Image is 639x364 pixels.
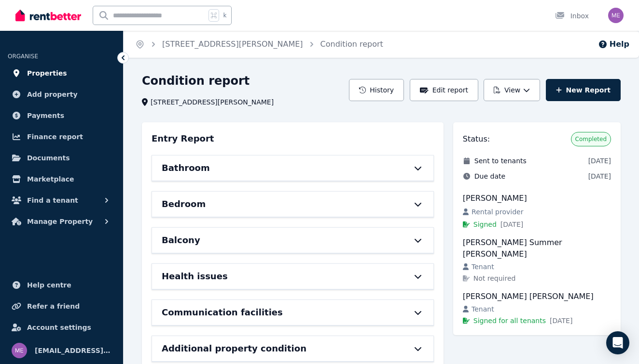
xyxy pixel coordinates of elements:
span: Help centre [27,279,71,291]
span: Add property [27,89,78,100]
span: Signed for all tenants [473,316,546,325]
img: melpol@hotmail.com [608,8,624,23]
a: Add property [8,85,115,104]
a: Documents [8,148,115,168]
h6: Bedroom [162,197,206,211]
a: New Report [546,79,621,101]
img: melpol@hotmail.com [12,343,27,358]
a: Help centre [8,275,115,295]
div: Open Intercom Messenger [606,331,629,354]
span: k [223,12,226,19]
div: [PERSON_NAME] Summer [PERSON_NAME] [463,237,611,260]
h6: Bathroom [162,161,210,175]
span: Payments [27,110,64,121]
div: [PERSON_NAME] [463,193,611,204]
img: RentBetter [15,8,81,23]
h6: Communication facilities [162,306,283,319]
button: Edit report [410,79,478,101]
span: Manage Property [27,216,93,227]
h6: Health issues [162,270,228,283]
a: Account settings [8,318,115,337]
span: Signed [473,220,497,229]
span: Refer a friend [27,300,80,312]
span: ORGANISE [8,53,38,60]
a: Refer a friend [8,297,115,316]
span: Not required [473,273,516,283]
span: [DATE] [500,220,523,229]
span: Due date [474,171,505,181]
span: Rental provider [472,207,523,217]
span: [DATE] [588,171,611,181]
span: Account settings [27,322,91,333]
span: Documents [27,152,70,164]
h3: Status: [463,133,490,145]
a: Payments [8,106,115,125]
div: [PERSON_NAME] [PERSON_NAME] [463,291,611,302]
a: [STREET_ADDRESS][PERSON_NAME] [162,39,303,49]
span: Find a tenant [27,195,78,206]
span: [STREET_ADDRESS][PERSON_NAME] [151,97,274,107]
span: Finance report [27,131,83,143]
span: Tenant [472,304,494,314]
nav: Breadcrumb [124,31,395,58]
button: Help [598,39,629,50]
span: Sent to tenants [474,156,527,166]
h6: Balcony [162,234,200,247]
button: Manage Property [8,212,115,231]
button: History [349,79,404,101]
a: Properties [8,64,115,83]
h1: Condition report [142,73,250,89]
span: [EMAIL_ADDRESS][DOMAIN_NAME] [35,345,111,356]
a: Marketplace [8,169,115,189]
a: Condition report [320,39,383,49]
a: Finance report [8,127,115,146]
span: [DATE] [550,316,572,325]
span: Tenant [472,262,494,272]
h6: Additional property condition [162,342,306,355]
button: View [484,79,540,101]
h3: Entry Report [152,132,214,145]
span: [DATE] [588,156,611,166]
div: Inbox [555,11,589,21]
span: Completed [575,135,607,143]
span: Properties [27,67,67,79]
button: Find a tenant [8,191,115,210]
span: Marketplace [27,173,74,185]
